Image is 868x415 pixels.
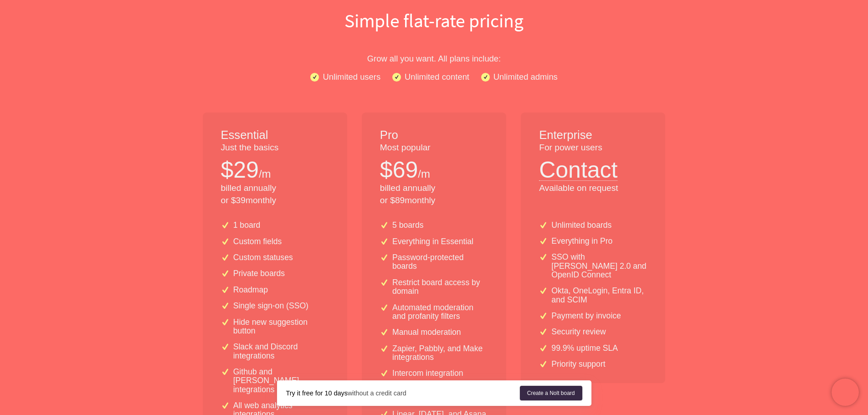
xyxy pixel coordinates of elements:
[143,52,726,65] p: Grow all you want. All plans include:
[233,253,293,262] p: Custom statuses
[539,127,647,143] h1: Enterprise
[221,154,259,186] p: $ 29
[323,70,380,83] p: Unlimited users
[233,318,329,336] p: Hide new suggestion button
[551,237,612,246] p: Everything in Pro
[233,302,308,310] p: Single sign-on (SSO)
[551,221,611,230] p: Unlimited boards
[286,389,348,397] strong: Try it free for 10 days
[539,142,647,154] p: For power users
[392,221,423,230] p: 5 boards
[380,182,488,207] p: billed annually or $ 89 monthly
[520,386,582,400] a: Create a Nolt board
[233,368,329,394] p: Github and [PERSON_NAME] integrations
[493,70,558,83] p: Unlimited admins
[233,269,285,278] p: Private boards
[221,127,329,143] h1: Essential
[551,360,605,369] p: Priority support
[551,312,621,320] p: Payment by invoice
[392,344,488,362] p: Zapier, Pabbly, and Make integrations
[832,379,859,406] iframe: Chatra live chat
[221,142,329,154] p: Just the basics
[233,237,282,246] p: Custom fields
[392,369,463,378] p: Intercom integration
[551,287,647,304] p: Okta, OneLogin, Entra ID, and SCIM
[539,182,647,195] p: Available on request
[233,221,261,230] p: 1 board
[539,154,617,181] button: Contact
[551,328,606,336] p: Security review
[418,166,430,182] p: /m
[286,389,520,398] div: without a credit card
[392,237,473,246] p: Everything in Essential
[259,166,271,182] p: /m
[233,286,268,294] p: Roadmap
[551,253,647,279] p: SSO with [PERSON_NAME] 2.0 and OpenID Connect
[392,278,488,296] p: Restrict board access by domain
[380,127,488,143] h1: Pro
[221,182,329,207] p: billed annually or $ 39 monthly
[392,303,488,321] p: Automated moderation and profanity filters
[392,328,461,337] p: Manual moderation
[551,344,618,353] p: 99.9% uptime SLA
[380,142,488,154] p: Most popular
[392,253,488,271] p: Password-protected boards
[380,154,418,186] p: $ 69
[405,70,469,83] p: Unlimited content
[233,343,329,360] p: Slack and Discord integrations
[143,7,726,34] h1: Simple flat-rate pricing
